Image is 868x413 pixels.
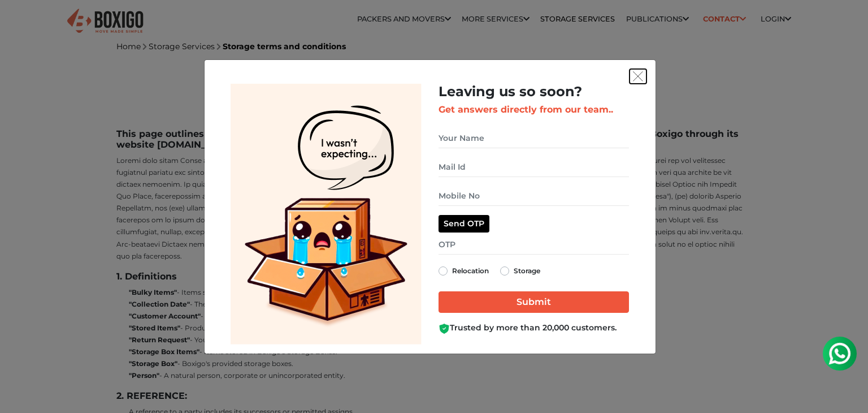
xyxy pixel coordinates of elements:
h2: Leaving us so soon? [439,84,629,100]
img: whatsapp-icon.svg [11,11,34,34]
img: Lead Welcome Image [231,84,422,345]
input: Mail Id [439,157,629,177]
label: Relocation [452,264,489,278]
input: Your Name [439,128,629,148]
input: Mobile No [439,186,629,206]
div: Trusted by more than 20,000 customers. [439,322,629,334]
label: Storage [514,264,540,278]
img: exit [633,71,643,81]
input: OTP [439,235,629,255]
h3: Get answers directly from our team.. [439,104,629,115]
input: Submit [439,291,629,313]
button: Send OTP [439,215,489,233]
img: Boxigo Customer Shield [439,323,450,334]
